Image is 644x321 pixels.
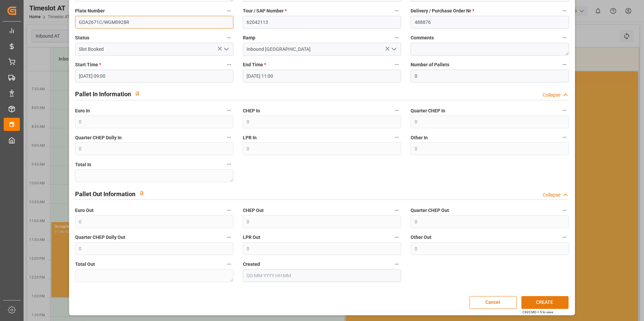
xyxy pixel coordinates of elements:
[75,261,95,268] span: Total Out
[225,233,233,242] button: Quarter CHEP Dolly Out
[75,107,90,114] span: Euro In
[560,106,569,115] button: Quarter CHEP In
[225,260,233,269] button: Total Out
[225,133,233,142] button: Quarter CHEP Dolly In
[522,310,553,315] div: Ctrl/CMD + S to save
[560,6,569,15] button: Delivery / Purchase Order Nr *
[470,296,517,309] button: Cancel
[225,206,233,215] button: Euro Out
[389,44,399,55] button: open menu
[243,34,255,41] span: Ramp
[560,60,569,69] button: Number of Pallets
[225,6,233,15] button: Plate Number
[392,233,401,242] button: LPR Out
[75,7,105,14] span: Plate Number
[243,134,257,141] span: LPR In
[131,87,144,100] button: View description
[392,206,401,215] button: CHEP Out
[225,60,233,69] button: Start Time *
[75,161,91,168] span: Total In
[243,7,287,14] span: Tour / SAP Number
[521,296,569,309] button: CREATE
[75,70,233,82] input: DD-MM-YYYY HH:MM
[225,106,233,115] button: Euro In
[75,234,125,241] span: Quarter CHEP Dolly Out
[411,134,428,141] span: Other In
[411,7,474,14] span: Delivery / Purchase Order Nr
[392,133,401,142] button: LPR In
[75,61,101,68] span: Start Time
[411,34,434,41] span: Comments
[75,43,233,56] input: Type to search/select
[243,61,266,68] span: End Time
[543,191,560,199] div: Collapse
[392,106,401,115] button: CHEP In
[75,207,94,214] span: Euro Out
[243,107,260,114] span: CHEP In
[135,187,148,200] button: View description
[221,44,231,55] button: open menu
[75,90,131,99] h2: Pallet In Information
[225,160,233,169] button: Total In
[560,206,569,215] button: Quarter CHEP Out
[392,33,401,42] button: Ramp
[560,233,569,242] button: Other Out
[560,33,569,42] button: Comments
[411,107,445,114] span: Quarter CHEP In
[243,261,260,268] span: Created
[243,43,401,56] input: Type to search/select
[392,60,401,69] button: End Time *
[243,70,401,82] input: DD-MM-YYYY HH:MM
[225,33,233,42] button: Status
[243,269,401,282] input: DD-MM-YYYY HH:MM
[411,61,449,68] span: Number of Pallets
[392,260,401,269] button: Created
[243,207,264,214] span: CHEP Out
[411,234,431,241] span: Other Out
[543,92,560,99] div: Collapse
[411,207,449,214] span: Quarter CHEP Out
[75,34,89,41] span: Status
[243,234,260,241] span: LPR Out
[392,6,401,15] button: Tour / SAP Number *
[75,189,135,199] h2: Pallet Out Information
[75,134,122,141] span: Quarter CHEP Dolly In
[560,133,569,142] button: Other In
